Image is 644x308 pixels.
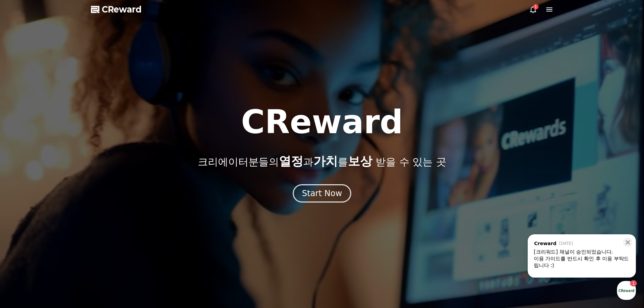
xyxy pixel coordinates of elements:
[21,224,25,230] span: 홈
[87,214,130,231] a: 설정
[241,106,403,138] h1: CReward
[2,214,45,231] a: 홈
[69,214,71,219] span: 1
[293,191,351,197] a: Start Now
[302,188,342,199] div: Start Now
[91,4,142,15] a: CReward
[348,154,372,168] span: 보상
[293,184,351,203] button: Start Now
[104,224,113,230] span: 설정
[198,155,446,168] p: 크리에이터분들의 과 를 받을 수 있는 곳
[279,154,303,168] span: 열정
[529,5,537,14] a: 1
[102,4,142,15] span: CReward
[45,214,87,231] a: 1대화
[313,154,338,168] span: 가치
[533,4,539,9] div: 1
[62,225,70,230] span: 대화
